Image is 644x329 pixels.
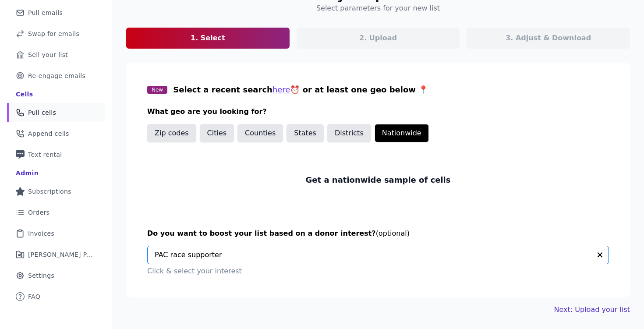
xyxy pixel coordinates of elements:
[147,86,167,94] span: New
[7,45,105,64] a: Sell your list
[28,208,50,217] span: Orders
[287,124,324,142] button: States
[7,124,105,143] a: Append cells
[7,203,105,222] a: Orders
[7,182,105,201] a: Subscriptions
[28,292,40,301] span: FAQ
[7,145,105,164] a: Text rental
[327,124,371,142] button: Districts
[16,90,33,99] div: Cells
[7,3,105,22] a: Pull emails
[359,33,397,43] p: 2. Upload
[28,271,54,280] span: Settings
[28,150,62,159] span: Text rental
[272,84,290,96] button: here
[28,50,68,59] span: Sell your list
[147,106,609,117] h3: What geo are you looking for?
[7,245,105,264] a: [PERSON_NAME] Performance
[28,250,94,259] span: [PERSON_NAME] Performance
[173,85,428,94] span: Select a recent search ⏰ or at least one geo below 📍
[28,187,71,196] span: Subscriptions
[7,103,105,122] a: Pull cells
[375,124,429,142] button: Nationwide
[7,224,105,243] a: Invoices
[7,266,105,285] a: Settings
[7,24,105,43] a: Swap for emails
[147,229,376,237] span: Do you want to boost your list based on a donor interest?
[316,3,440,14] h4: Select parameters for your new list
[554,304,630,315] a: Next: Upload your list
[28,129,69,138] span: Append cells
[28,71,85,80] span: Re-engage emails
[237,124,283,142] button: Counties
[16,169,39,177] div: Admin
[147,124,196,142] button: Zip codes
[191,33,225,43] p: 1. Select
[28,108,56,117] span: Pull cells
[376,229,410,237] span: (optional)
[147,266,609,276] p: Click & select your interest
[28,229,54,238] span: Invoices
[28,29,79,38] span: Swap for emails
[200,124,234,142] button: Cities
[7,287,105,306] a: FAQ
[306,174,451,186] p: Get a nationwide sample of cells
[126,28,290,49] a: 1. Select
[28,8,63,17] span: Pull emails
[506,33,591,43] p: 3. Adjust & Download
[7,66,105,85] a: Re-engage emails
